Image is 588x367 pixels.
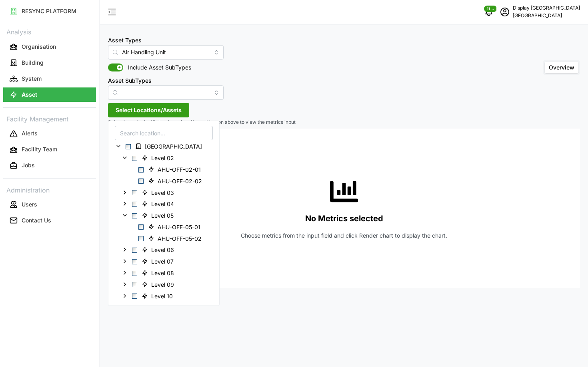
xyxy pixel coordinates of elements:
a: Facility Team [3,142,96,158]
p: No Metrics selected [305,212,383,225]
span: Level 08 [151,269,174,277]
span: AHU-OFF-05-01 [158,223,200,231]
span: Select Level 09 [132,282,137,287]
span: Select Level 06 [132,248,137,253]
span: [GEOGRAPHIC_DATA] [145,143,202,151]
p: Users [22,200,37,208]
a: Jobs [3,158,96,174]
a: System [3,71,96,87]
span: Select AHU-OFF-05-01 [138,224,144,230]
button: Asset [3,87,96,102]
button: Users [3,197,96,212]
span: Level 02 [151,154,174,162]
span: Office Tower [132,141,208,151]
p: Choose metrics from the input field and click Render chart to display the chart. [241,232,447,240]
p: Analysis [3,26,96,37]
p: RESYNC PLATFORM [22,7,76,15]
label: Asset SubTypes [108,76,152,85]
span: Level 10 [151,292,173,300]
span: AHU-OFF-05-02 [158,234,202,242]
span: Level 10 [138,291,178,300]
p: Contact Us [22,216,51,224]
span: Select Level 03 [132,190,137,195]
span: Level 09 [151,280,174,288]
a: Alerts [3,126,96,142]
button: Organisation [3,40,96,54]
span: Select AHU-OFF-02-01 [138,167,144,172]
button: Select Locations/Assets [108,103,189,117]
a: Users [3,196,96,212]
span: AHU-OFF-02-02 [145,176,208,185]
p: Administration [3,184,96,195]
p: Building [22,59,44,67]
button: Alerts [3,127,96,141]
button: System [3,71,96,86]
span: Select Level 05 [132,213,137,218]
p: Display [GEOGRAPHIC_DATA] [513,4,580,12]
button: schedule [497,4,513,20]
span: Select Level 08 [132,270,137,276]
button: RESYNC PLATFORM [3,4,96,18]
button: Building [3,56,96,70]
p: Select items in the 'Select Locations/Assets' button above to view the metrics input [108,119,580,126]
p: Facility Team [22,145,57,153]
a: Organisation [3,39,96,55]
span: Level 02 [138,153,180,163]
span: Select Level 07 [132,259,137,264]
span: AHU-OFF-02-01 [145,165,206,174]
span: Include Asset SubTypes [123,63,191,71]
span: Level 06 [138,245,180,254]
span: Select AHU-OFF-02-02 [138,179,144,184]
span: Level 05 [138,210,179,220]
p: Asset [22,91,37,99]
span: Level 07 [138,256,179,266]
p: Alerts [22,129,38,137]
span: Select Level 04 [132,201,137,206]
p: [GEOGRAPHIC_DATA] [513,12,580,20]
p: Organisation [22,43,56,51]
span: Level 07 [151,258,174,266]
button: Facility Team [3,143,96,157]
span: Select Level 10 [132,294,137,299]
span: AHU-OFF-05-01 [145,222,206,231]
button: Contact Us [3,213,96,228]
span: Level 05 [151,212,174,220]
a: Contact Us [3,212,96,228]
span: AHU-OFF-02-02 [158,177,202,185]
span: Level 04 [151,200,174,208]
span: Select Locations/Assets [116,103,182,117]
span: AHU-OFF-05-02 [145,233,207,243]
span: Level 08 [138,268,180,278]
span: Level 09 [138,279,180,289]
span: Overview [549,64,574,71]
span: Level 03 [138,187,180,197]
span: Select AHU-OFF-05-02 [138,236,144,241]
span: Level 03 [151,188,174,196]
span: Level 04 [138,199,180,208]
div: Select Locations/Assets [108,121,220,306]
button: Jobs [3,159,96,173]
input: Search location... [115,126,213,140]
span: Select Office Tower [126,144,131,149]
p: Facility Management [3,113,96,124]
span: AHU-OFF-02-01 [158,166,201,174]
a: Building [3,55,96,71]
a: Asset [3,87,96,103]
span: 1174 [487,6,494,12]
span: Level 06 [151,246,174,254]
a: RESYNC PLATFORM [3,3,96,19]
span: Select Level 02 [132,155,137,161]
p: Jobs [22,161,35,169]
label: Asset Types [108,36,142,45]
button: notifications [481,4,497,20]
p: System [22,75,42,83]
